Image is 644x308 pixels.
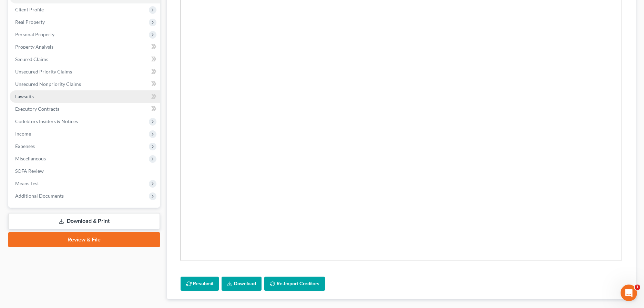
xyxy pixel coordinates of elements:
a: Download & Print [8,213,160,229]
a: SOFA Review [10,165,160,177]
span: Miscellaneous [15,156,46,161]
a: Unsecured Priority Claims [10,66,160,78]
span: Executory Contracts [15,106,59,112]
a: Unsecured Nonpriority Claims [10,78,160,90]
button: Re-Import Creditors [264,277,325,291]
span: Lawsuits [15,93,34,99]
span: Personal Property [15,31,54,37]
span: Unsecured Nonpriority Claims [15,81,81,87]
span: Client Profile [15,7,44,12]
span: 1 [635,285,640,290]
span: Means Test [15,180,39,186]
a: Secured Claims [10,53,160,66]
span: Property Analysis [15,44,53,50]
button: Resubmit [181,277,219,291]
span: Secured Claims [15,56,48,62]
span: Expenses [15,143,35,149]
a: Property Analysis [10,41,160,53]
a: Executory Contracts [10,103,160,115]
span: Codebtors Insiders & Notices [15,118,78,124]
a: Review & File [8,232,160,247]
span: Real Property [15,19,45,25]
span: SOFA Review [15,168,44,174]
span: Unsecured Priority Claims [15,69,72,74]
iframe: Intercom live chat [621,285,637,301]
a: Lawsuits [10,90,160,103]
span: Income [15,131,31,137]
a: Download [222,277,262,291]
span: Additional Documents [15,193,64,199]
